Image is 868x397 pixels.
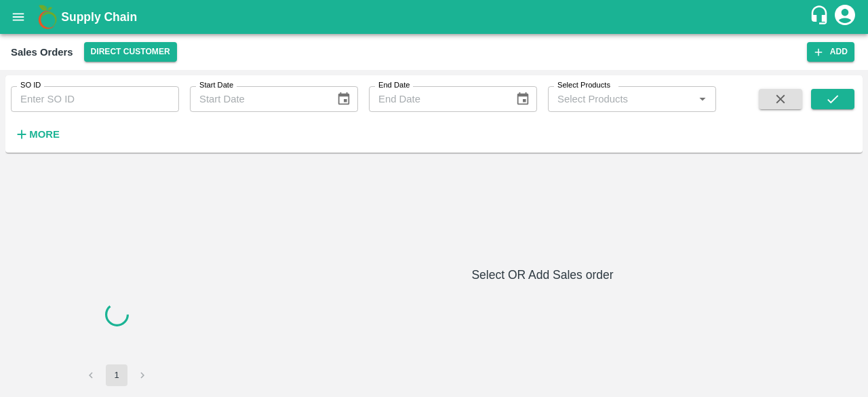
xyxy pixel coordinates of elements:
[833,3,857,31] div: account of current user
[552,90,690,108] input: Select Products
[84,42,177,62] button: Select DC
[809,5,833,29] div: customer-support
[807,42,854,62] button: Add
[190,86,325,112] input: Start Date
[29,129,60,140] strong: More
[78,364,155,386] nav: pagination navigation
[557,80,610,91] label: Select Products
[3,1,34,33] button: open drawer
[378,80,410,91] label: End Date
[369,86,505,112] input: End Date
[199,80,233,91] label: Start Date
[11,43,73,61] div: Sales Orders
[331,86,357,112] button: Choose date
[11,86,179,112] input: Enter SO ID
[61,10,137,24] b: Supply Chain
[694,90,711,108] button: Open
[510,86,536,112] button: Choose date
[34,3,61,31] img: logo
[20,80,41,91] label: SO ID
[106,364,127,386] button: page 1
[11,123,63,146] button: More
[61,7,809,26] a: Supply Chain
[228,265,857,284] h6: Select OR Add Sales order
